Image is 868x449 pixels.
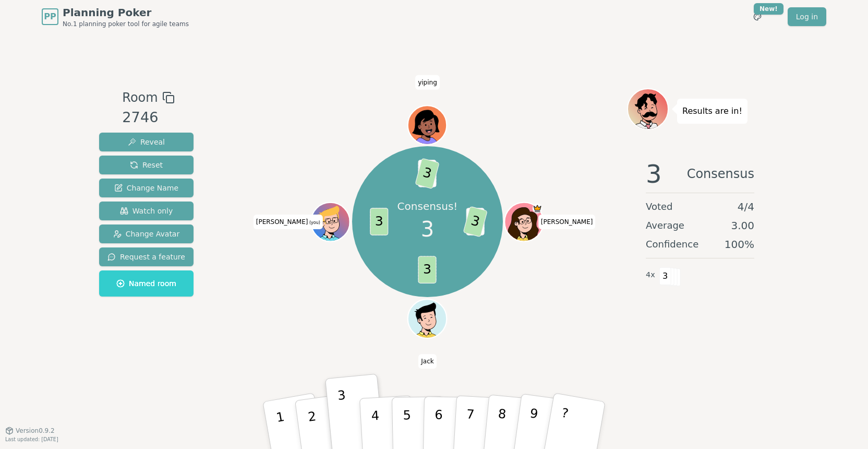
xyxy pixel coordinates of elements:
span: 3 [646,161,662,186]
span: 3 [418,256,437,284]
span: Named room [116,278,176,289]
span: Zach is the host [533,204,542,214]
span: 4 / 4 [738,199,754,214]
p: Results are in! [682,104,742,119]
span: Click to change your name [415,75,440,89]
span: Consensus [687,161,754,186]
span: Planning Poker [63,5,189,20]
span: Voted [646,199,673,214]
a: PPPlanning PokerNo.1 planning poker tool for agile teams [42,5,189,28]
span: Change Name [114,183,178,193]
span: 3.00 [731,218,754,233]
span: 100 % [725,237,754,252]
span: (you) [308,220,320,225]
button: Request a feature [99,247,194,266]
p: Consensus! [397,199,458,214]
button: Version0.9.2 [5,427,55,435]
button: Reset [99,156,194,174]
button: Change Avatar [99,224,194,243]
button: New! [748,7,767,26]
span: 4 x [646,269,655,281]
span: 3 [659,267,671,285]
span: Average [646,218,684,233]
span: PP [44,10,56,23]
span: Confidence [646,237,698,252]
span: Last updated: [DATE] [5,436,58,442]
span: Change Avatar [113,229,180,239]
span: 3 [421,214,434,245]
span: Reset [130,160,163,170]
button: Click to change your avatar [312,204,349,240]
span: Click to change your name [538,215,596,229]
button: Reveal [99,133,194,151]
button: Watch only [99,202,194,220]
span: Request a feature [107,252,185,262]
span: 3 [463,206,488,238]
span: Click to change your name [254,215,323,229]
span: Click to change your name [418,354,436,369]
div: New! [754,3,783,15]
span: Room [122,88,158,107]
span: 3 [370,208,389,235]
button: Named room [99,270,194,297]
span: No.1 planning poker tool for agile teams [63,20,189,28]
span: Reveal [128,137,165,147]
span: Version 0.9.2 [16,427,55,435]
a: Log in [788,7,826,26]
div: 2746 [122,107,174,128]
p: 3 [337,388,351,445]
button: Change Name [99,179,194,197]
span: Watch only [120,206,173,216]
span: 3 [415,158,440,190]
